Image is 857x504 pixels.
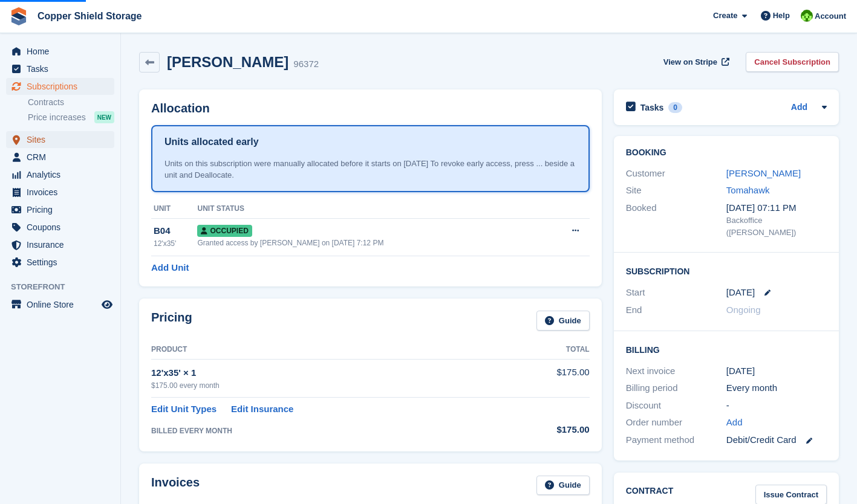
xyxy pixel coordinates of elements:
div: Booked [626,201,726,239]
div: Payment method [626,433,726,447]
span: Occupied [197,225,252,237]
a: menu [6,219,114,236]
div: Customer [626,167,726,181]
a: Contracts [28,97,114,108]
a: menu [6,296,114,313]
div: Next invoice [626,364,726,378]
a: menu [6,166,114,183]
div: Every month [726,381,827,395]
a: View on Stripe [659,52,732,72]
span: CRM [27,149,99,166]
a: menu [6,236,114,253]
span: Insurance [27,236,99,253]
a: menu [6,201,114,218]
div: Site [626,184,726,198]
a: menu [6,184,114,201]
div: $175.00 every month [151,380,507,391]
div: Units on this subscription were manually allocated before it starts on [DATE] To revoke early acc... [165,158,576,181]
a: Add [726,416,743,430]
img: stora-icon-8386f47178a22dfd0bd8f6a31ec36ba5ce8667c1dd55bd0f319d3a0aa187defe.svg [10,7,28,25]
div: B04 [154,224,197,238]
a: Guide [536,476,590,496]
a: Price increases NEW [28,111,114,124]
a: Guide [536,311,590,331]
div: [DATE] [726,364,827,378]
a: Edit Insurance [231,402,293,416]
th: Total [507,340,590,360]
a: Copper Shield Storage [33,6,146,26]
a: [PERSON_NAME] [726,168,801,178]
a: menu [6,43,114,60]
a: Add [791,101,807,115]
span: Price increases [28,112,86,123]
h2: Billing [626,343,827,355]
h2: Subscription [626,265,827,277]
h2: Tasks [640,102,664,113]
a: Preview store [100,297,114,312]
img: Stephanie Wirhanowicz [801,10,813,22]
a: menu [6,131,114,148]
div: Discount [626,399,726,413]
a: menu [6,254,114,271]
h2: Invoices [151,476,200,496]
h2: [PERSON_NAME] [167,54,288,70]
span: Analytics [27,166,99,183]
span: Settings [27,254,99,271]
div: $175.00 [507,423,590,437]
a: menu [6,149,114,166]
a: menu [6,60,114,77]
span: Ongoing [726,305,761,315]
div: Billing period [626,381,726,395]
div: BILLED EVERY MONTH [151,425,507,436]
div: Debit/Credit Card [726,433,827,447]
a: Tomahawk [726,185,770,195]
span: Pricing [27,201,99,218]
div: 12'x35' × 1 [151,366,507,380]
div: 96372 [293,57,319,71]
a: Edit Unit Types [151,402,217,416]
span: Help [773,10,790,22]
h1: Units allocated early [165,135,259,149]
th: Unit Status [197,199,543,219]
a: Cancel Subscription [746,52,839,72]
span: Tasks [27,60,99,77]
span: Home [27,43,99,60]
h2: Pricing [151,311,192,331]
span: Invoices [27,184,99,201]
span: Storefront [11,281,120,293]
div: Backoffice ([PERSON_NAME]) [726,215,827,238]
td: $175.00 [507,359,590,397]
span: View on Stripe [663,56,717,68]
div: Order number [626,416,726,430]
span: Create [713,10,737,22]
h2: Allocation [151,102,590,115]
div: - [726,399,827,413]
time: 2025-08-31 05:00:00 UTC [726,286,755,300]
a: Add Unit [151,261,189,275]
div: NEW [94,111,114,123]
th: Product [151,340,507,360]
div: End [626,303,726,317]
div: 12'x35' [154,238,197,249]
h2: Booking [626,148,827,158]
span: Online Store [27,296,99,313]
div: 0 [668,102,682,113]
span: Coupons [27,219,99,236]
div: Granted access by [PERSON_NAME] on [DATE] 7:12 PM [197,237,543,248]
a: menu [6,78,114,95]
span: Sites [27,131,99,148]
div: [DATE] 07:11 PM [726,201,827,215]
th: Unit [151,199,197,219]
span: Account [815,10,846,22]
div: Start [626,286,726,300]
span: Subscriptions [27,78,99,95]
